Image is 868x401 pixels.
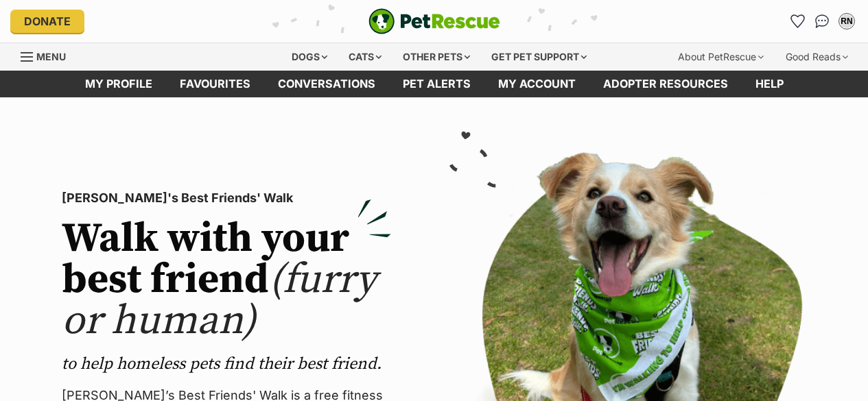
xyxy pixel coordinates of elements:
[389,71,484,97] a: Pet alerts
[36,51,66,62] span: Menu
[815,14,830,28] img: chat-41dd97257d64d25036548639549fe6c8038ab92f7586957e7f3b1b290dea8141.svg
[776,43,858,71] div: Good Reads
[589,71,742,97] a: Adopter resources
[264,71,389,97] a: conversations
[166,71,264,97] a: Favourites
[484,71,589,97] a: My account
[368,8,500,34] img: logo-e224e6f780fb5917bec1dbf3a21bbac754714ae5b6737aabdf751b685950b380.svg
[339,43,391,71] div: Cats
[62,254,377,347] span: (furry or human)
[786,10,808,32] a: Favourites
[62,353,391,375] p: to help homeless pets find their best friend.
[10,10,84,33] a: Donate
[368,8,500,34] a: PetRescue
[62,189,391,208] p: [PERSON_NAME]'s Best Friends' Walk
[282,43,337,71] div: Dogs
[21,43,75,68] a: Menu
[62,219,391,342] h2: Walk with your best friend
[811,10,833,32] a: Conversations
[836,10,858,32] button: My account
[393,43,480,71] div: Other pets
[668,43,773,71] div: About PetRescue
[840,14,854,28] div: RN
[742,71,797,97] a: Help
[71,71,166,97] a: My profile
[786,10,858,32] ul: Account quick links
[482,43,596,71] div: Get pet support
